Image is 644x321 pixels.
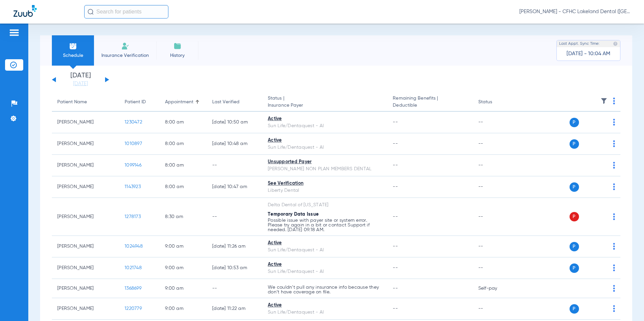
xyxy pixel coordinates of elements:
td: -- [473,257,518,279]
img: group-dot-blue.svg [613,264,615,271]
td: [PERSON_NAME] [52,279,119,298]
span: 1024948 [125,244,143,249]
span: -- [393,286,398,291]
a: [DATE] [60,80,101,87]
span: 1099146 [125,163,141,168]
div: Last Verified [212,99,239,106]
span: P [570,182,579,192]
span: Schedule [57,52,89,59]
img: last sync help info [613,41,618,46]
div: Delta Dental of [US_STATE] [268,202,382,209]
td: -- [473,298,518,320]
div: Sun Life/Dentaquest - AI [268,144,382,151]
img: group-dot-blue.svg [613,183,615,190]
span: Temporary Data Issue [268,212,319,217]
div: Appointment [165,99,201,106]
td: -- [473,198,518,236]
div: Last Verified [212,99,257,106]
span: -- [393,141,398,146]
img: filter.svg [601,98,607,104]
span: P [570,118,579,127]
li: [DATE] [60,72,101,87]
td: [PERSON_NAME] [52,298,119,320]
span: [DATE] - 10:04 AM [567,50,610,57]
span: 1010897 [125,141,142,146]
div: Patient Name [57,99,114,106]
div: [PERSON_NAME] NON PLAN MEMBERS DENTAL [268,166,382,173]
span: [PERSON_NAME] - CFHC Lakeland Dental ([GEOGRAPHIC_DATA]) [519,8,631,15]
td: [DATE] 11:26 AM [207,236,262,257]
th: Status | [262,93,387,112]
td: -- [207,279,262,298]
td: 9:00 AM [160,279,207,298]
td: [PERSON_NAME] [52,112,119,133]
div: Sun Life/Dentaquest - AI [268,247,382,254]
td: [PERSON_NAME] [52,236,119,257]
span: -- [393,214,398,219]
div: Patient ID [125,99,154,106]
img: Zuub Logo [13,5,37,17]
span: 1230472 [125,120,142,124]
img: Schedule [69,42,77,50]
div: Unsupported Payer [268,158,382,166]
img: group-dot-blue.svg [613,243,615,250]
td: 9:00 AM [160,298,207,320]
div: Active [268,261,382,268]
td: [DATE] 10:53 AM [207,257,262,279]
span: P [570,139,579,149]
td: [DATE] 10:50 AM [207,112,262,133]
div: See Verification [268,180,382,187]
div: Appointment [165,99,193,106]
div: Sun Life/Dentaquest - AI [268,309,382,316]
span: 1143923 [125,184,141,189]
div: Sun Life/Dentaquest - AI [268,122,382,130]
span: P [570,212,579,221]
th: Status [473,93,518,112]
img: group-dot-blue.svg [613,213,615,220]
th: Remaining Benefits | [387,93,473,112]
td: 8:30 AM [160,198,207,236]
div: Patient ID [125,99,146,106]
span: Insurance Payer [268,102,382,109]
iframe: Chat Widget [610,289,644,321]
input: Search for patients [84,5,168,19]
img: group-dot-blue.svg [613,119,615,126]
span: 1220779 [125,306,142,311]
img: Manual Insurance Verification [121,42,129,50]
td: -- [207,198,262,236]
span: P [570,304,579,314]
div: Sun Life/Dentaquest - AI [268,268,382,275]
td: -- [473,236,518,257]
td: -- [473,176,518,198]
img: group-dot-blue.svg [613,140,615,147]
img: hamburger-icon [9,29,20,37]
td: 8:00 AM [160,133,207,155]
span: P [570,242,579,251]
td: [DATE] 10:47 AM [207,176,262,198]
td: [PERSON_NAME] [52,176,119,198]
span: 1278173 [125,214,141,219]
div: Active [268,115,382,122]
span: Last Appt. Sync Time: [559,40,600,47]
div: Patient Name [57,99,87,106]
img: group-dot-blue.svg [613,98,615,104]
span: -- [393,244,398,249]
img: History [173,42,182,50]
td: -- [473,155,518,176]
div: Liberty Dental [268,187,382,194]
img: Search Icon [88,9,94,15]
td: [DATE] 11:22 AM [207,298,262,320]
td: -- [207,155,262,176]
td: [PERSON_NAME] [52,155,119,176]
td: -- [473,133,518,155]
p: Possible issue with payer site or system error. Please try again in a bit or contact Support if n... [268,218,382,232]
td: [DATE] 10:48 AM [207,133,262,155]
span: 1368699 [125,286,141,291]
span: -- [393,265,398,270]
span: 1021748 [125,265,142,270]
span: -- [393,306,398,311]
span: P [570,263,579,273]
td: 8:00 AM [160,176,207,198]
span: Deductible [393,102,467,109]
div: Active [268,302,382,309]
